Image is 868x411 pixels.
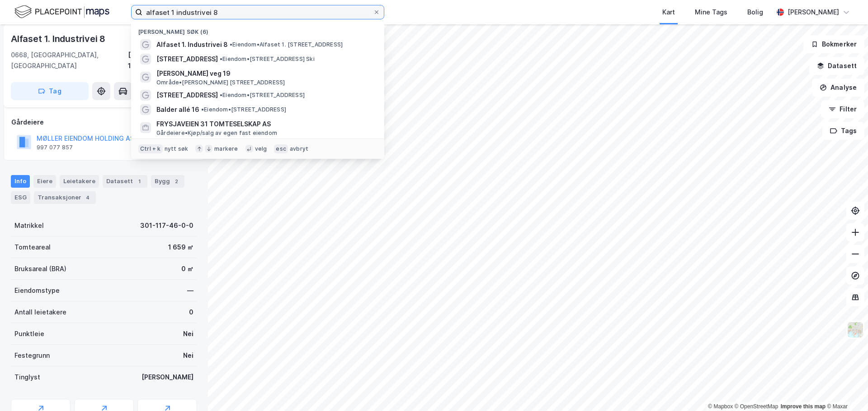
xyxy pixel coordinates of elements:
span: Eiendom • [STREET_ADDRESS] [201,106,286,113]
img: logo.f888ab2527a4732fd821a326f86c7f29.svg [14,4,109,20]
div: — [187,285,193,296]
span: FRYSJAVEIEN 31 TOMTESELSKAP AS [156,119,373,129]
span: Balder allé 16 [156,104,199,115]
div: Kontrollprogram for chat [823,368,868,411]
input: Søk på adresse, matrikkel, gårdeiere, leietakere eller personer [142,5,373,19]
div: Tinglyst [14,372,40,383]
div: Festegrunn [14,350,50,361]
div: esc [274,144,288,153]
span: Eiendom • Alfaset 1. [STREET_ADDRESS] [230,41,343,48]
span: Alfaset 1. Industrivei 8 [156,39,228,50]
span: [STREET_ADDRESS] [156,90,218,101]
iframe: Chat Widget [823,368,868,411]
div: 1 [135,177,144,186]
div: Tomteareal [14,242,51,253]
div: Alfaset 1. Industrivei 8 [11,32,107,46]
div: ESG [11,191,30,204]
div: Info [11,175,30,188]
div: Datasett [103,175,147,188]
div: Eiere [33,175,56,188]
div: Ctrl + k [138,144,163,153]
div: Bolig [747,7,763,18]
div: Eiendomstype [14,285,60,296]
button: Tag [11,82,89,100]
span: • [201,106,204,113]
div: 0 ㎡ [181,263,193,274]
div: 301-117-46-0-0 [140,220,193,231]
div: Mine Tags [695,7,727,18]
div: Nei [183,328,193,339]
button: Analyse [812,79,864,97]
div: Kart [662,7,675,18]
div: markere [214,145,238,152]
img: Z [847,321,864,338]
div: Transaksjoner [34,191,96,204]
button: Datasett [809,57,864,75]
div: [GEOGRAPHIC_DATA], 117/46 [128,50,197,71]
span: Område • [PERSON_NAME] [STREET_ADDRESS] [156,79,285,86]
div: Matrikkel [14,220,44,231]
div: [PERSON_NAME] søk (6) [131,21,384,37]
span: Eiendom • [STREET_ADDRESS] Ski [220,55,315,63]
button: Bokmerker [803,35,864,53]
a: OpenStreetMap [735,403,778,410]
button: Filter [821,100,864,118]
div: Punktleie [14,328,44,339]
button: Tags [822,122,864,140]
div: 997 077 857 [37,144,73,151]
div: 0668, [GEOGRAPHIC_DATA], [GEOGRAPHIC_DATA] [11,50,128,71]
div: Gårdeiere [11,117,197,128]
div: velg [255,145,267,152]
span: • [220,92,222,98]
span: Gårdeiere • Kjøp/salg av egen fast eiendom [156,129,277,137]
div: 2 [172,177,181,186]
span: [PERSON_NAME] veg 19 [156,68,373,79]
div: Nei [183,350,193,361]
div: nytt søk [165,145,189,152]
a: Improve this map [781,403,826,410]
span: • [230,41,232,48]
div: 4 [83,193,92,202]
a: Mapbox [708,403,733,410]
div: 0 [189,307,193,318]
span: • [220,55,222,62]
div: Leietakere [60,175,99,188]
span: Eiendom • [STREET_ADDRESS] [220,92,305,99]
div: Bruksareal (BRA) [14,263,66,274]
div: [PERSON_NAME] [788,7,839,18]
div: Bygg [151,175,184,188]
div: [PERSON_NAME] [142,372,193,383]
div: avbryt [290,145,308,152]
span: [STREET_ADDRESS] [156,54,218,65]
div: Antall leietakere [14,307,66,318]
div: 1 659 ㎡ [168,242,193,253]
